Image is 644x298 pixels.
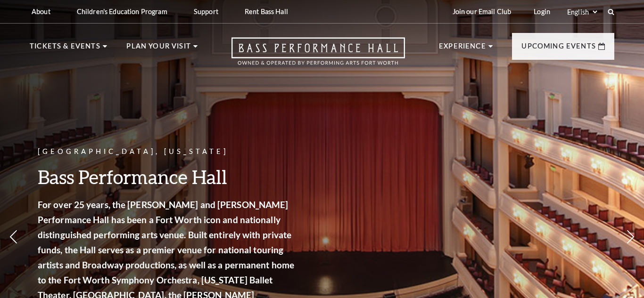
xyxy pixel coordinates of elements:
[194,8,218,16] p: Support
[30,40,100,57] p: Tickets & Events
[565,8,599,16] select: Select:
[245,8,288,16] p: Rent Bass Hall
[38,146,297,158] p: [GEOGRAPHIC_DATA], [US_STATE]
[521,40,596,57] p: Upcoming Events
[38,165,297,189] h3: Bass Performance Hall
[77,8,167,16] p: Children's Education Program
[439,40,486,57] p: Experience
[32,8,50,16] p: About
[126,40,191,57] p: Plan Your Visit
